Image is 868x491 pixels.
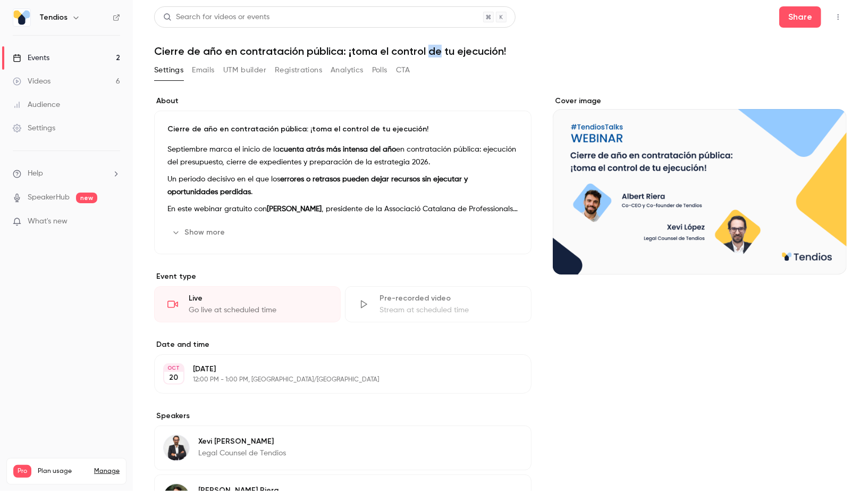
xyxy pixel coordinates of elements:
span: Help [28,168,43,179]
button: Polls [372,62,387,79]
span: Plan usage [38,467,88,476]
label: Date and time [154,339,532,350]
div: Search for videos or events [163,12,269,23]
div: LiveGo live at scheduled time [154,286,341,322]
div: Settings [13,123,55,134]
strong: errores o retrasos pueden dejar recursos sin ejecutar y oportunidades perdidas [167,176,468,196]
strong: cuenta atrás más intensa del año [280,146,396,153]
div: Go live at scheduled time [189,305,327,315]
label: Speakers [154,411,532,421]
p: Legal Counsel de Tendios [198,448,286,459]
button: Show more [167,224,231,241]
button: Settings [154,62,183,79]
div: OCT [164,364,183,372]
label: About [154,96,532,106]
p: Xevi [PERSON_NAME] [198,436,286,447]
section: Cover image [553,96,847,274]
button: Analytics [331,62,364,79]
a: SpeakerHub [28,192,70,203]
div: Pre-recorded video [380,293,518,304]
div: Stream at scheduled time [380,305,518,315]
img: Tendios [13,9,30,26]
button: Registrations [275,62,322,79]
img: Xevi López [164,435,189,461]
p: Event type [154,271,532,282]
button: Share [779,6,821,28]
div: Audience [13,99,60,110]
span: Pro [13,465,31,478]
div: Xevi LópezXevi [PERSON_NAME]Legal Counsel de Tendios [154,426,532,470]
span: new [76,193,97,203]
a: Manage [94,467,120,476]
h1: Cierre de año en contratación pública: ¡toma el control de tu ejecución! [154,45,847,57]
button: CTA [396,62,410,79]
div: Events [13,53,49,63]
div: Pre-recorded videoStream at scheduled time [345,286,532,322]
p: Un periodo decisivo en el que los . [167,173,518,198]
button: Emails [192,62,214,79]
button: UTM builder [223,62,266,79]
span: What's new [28,216,68,227]
p: En este webinar gratuito con , presidente de la Associació Catalana de Professionals de la Contra... [167,203,518,215]
p: 12:00 PM - 1:00 PM, [GEOGRAPHIC_DATA]/[GEOGRAPHIC_DATA] [193,376,475,384]
p: 20 [170,372,179,383]
div: Videos [13,76,50,87]
h6: Tendios [39,12,68,23]
p: [DATE] [193,364,475,375]
div: Live [189,293,327,304]
strong: [PERSON_NAME] [267,205,322,213]
p: Septiembre marca el inicio de la en contratación pública: ejecución del presupuesto, cierre de ex... [167,143,518,169]
li: help-dropdown-opener [13,168,120,179]
label: Cover image [553,96,847,106]
p: Cierre de año en contratación pública: ¡toma el control de tu ejecución! [167,124,518,135]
